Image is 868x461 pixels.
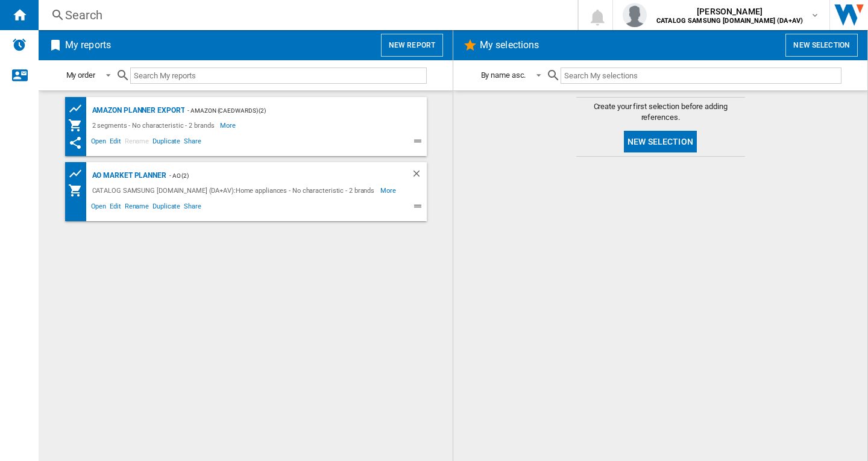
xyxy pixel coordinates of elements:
[130,67,427,84] input: Search My reports
[108,201,123,215] span: Edit
[151,136,182,150] span: Duplicate
[623,3,647,27] img: profile.jpg
[576,101,745,123] span: Create your first selection before adding references.
[63,34,113,57] h2: My reports
[477,34,541,57] h2: My selections
[89,118,221,133] div: 2 segments - No characteristic - 2 brands
[68,118,89,133] div: My Assortment
[68,166,89,181] div: Product prices grid
[182,201,203,215] span: Share
[220,118,237,133] span: More
[656,5,803,17] span: [PERSON_NAME]
[561,67,841,84] input: Search My selections
[166,168,387,183] div: - AO (2)
[66,71,95,80] div: My order
[68,101,89,116] div: Product prices grid
[89,183,381,198] div: CATALOG SAMSUNG [DOMAIN_NAME] (DA+AV):Home appliances - No characteristic - 2 brands
[12,37,27,52] img: alerts-logo.svg
[624,131,697,152] button: New selection
[89,136,108,150] span: Open
[123,136,151,150] span: Rename
[481,71,526,80] div: By name asc.
[89,103,185,118] div: Amazon Planner Export
[381,34,443,57] button: New report
[184,103,402,118] div: - Amazon (caedwards) (2)
[89,168,166,183] div: AO Market Planner
[108,136,123,150] span: Edit
[151,201,182,215] span: Duplicate
[380,183,398,198] span: More
[65,7,546,24] div: Search
[68,136,83,150] ng-md-icon: This report has been shared with you
[68,183,89,198] div: My Assortment
[89,201,108,215] span: Open
[123,201,151,215] span: Rename
[411,168,427,183] div: Delete
[182,136,203,150] span: Share
[785,34,858,57] button: New selection
[656,17,803,25] b: CATALOG SAMSUNG [DOMAIN_NAME] (DA+AV)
